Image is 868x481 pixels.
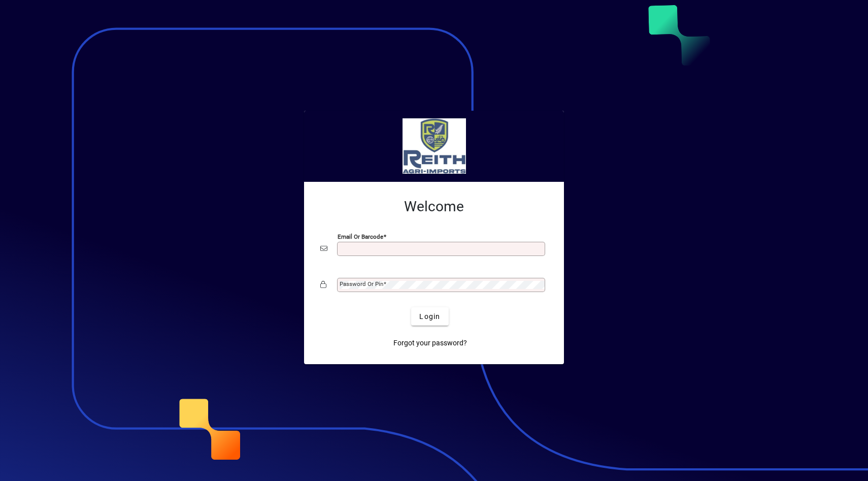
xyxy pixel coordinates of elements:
mat-label: Email or Barcode [338,233,383,240]
mat-label: Password or Pin [340,280,383,287]
h2: Welcome [320,198,548,215]
span: Login [419,311,440,322]
a: Forgot your password? [389,334,471,352]
span: Forgot your password? [393,338,467,348]
button: Login [411,307,448,326]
